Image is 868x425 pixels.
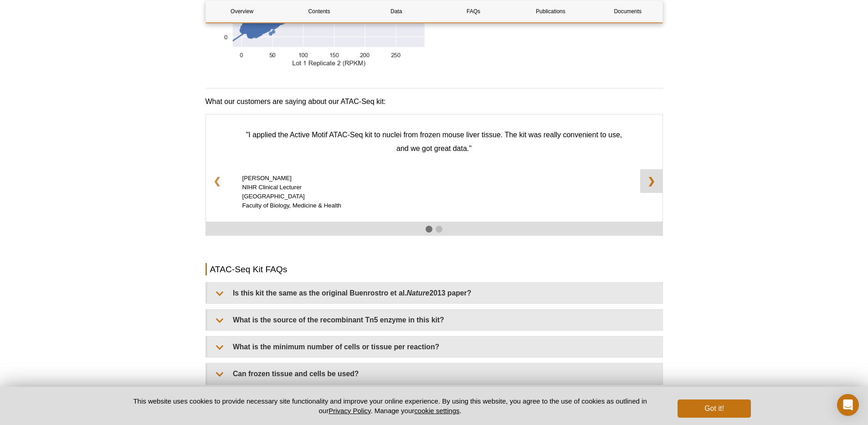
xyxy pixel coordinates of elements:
p: This website uses cookies to provide necessary site functionality and improve your online experie... [118,396,663,415]
a: Publications [514,0,587,22]
a: Documents [591,0,664,22]
div: Open Intercom Messenger [837,394,859,416]
a: Privacy Policy [329,407,370,415]
button: cookie settings [414,407,459,415]
button: Got it! [678,399,750,418]
a: FAQs [437,0,509,22]
h2: ATAC-Seq Kit FAQs [205,263,663,275]
summary: What is the source of the recombinant Tn5 enzyme in this kit? [207,310,663,330]
em: Nature [406,289,429,297]
summary: What is the minimum number of cells or tissue per reaction? [207,337,663,357]
a: ❯ [640,169,663,193]
a: ❮ [206,169,228,193]
q: "I applied the Active Motif ATAC-Seq kit to nuclei from frozen mouse liver tissue. The kit was re... [246,131,622,152]
p: [PERSON_NAME] NIHR Clinical Lecturer [GEOGRAPHIC_DATA] Faculty of Biology, Medicine & Health [242,174,626,210]
h3: What our customers are saying about our ATAC-Seq kit: [205,96,663,107]
a: Contents [283,0,355,22]
summary: Is this kit the same as the original Buenrostro et al.Nature2013 paper? [207,283,663,303]
summary: Can frozen tissue and cells be used? [207,363,663,384]
a: Data [360,0,432,22]
a: Overview [206,0,278,22]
